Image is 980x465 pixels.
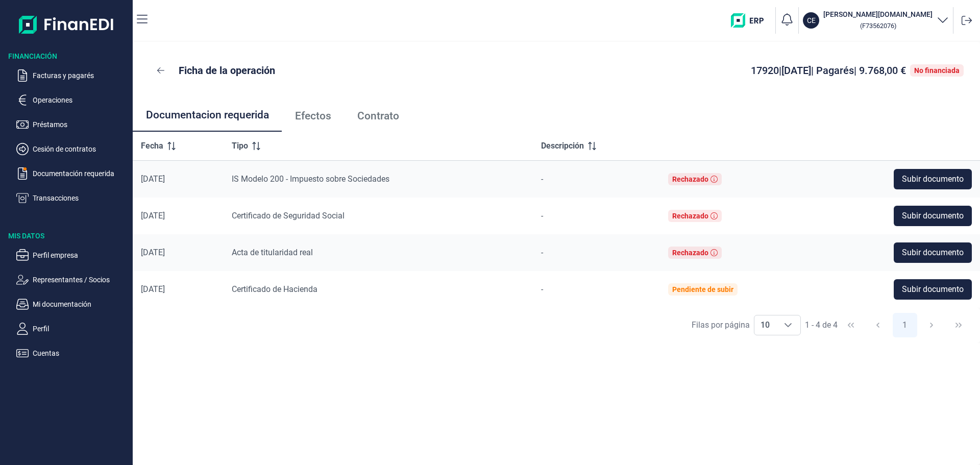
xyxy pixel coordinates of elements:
a: Documentacion requerida [133,99,282,133]
span: Contrato [357,111,399,121]
div: Pendiente de subir [672,285,733,293]
p: Representantes / Socios [33,274,129,286]
p: Perfil empresa [33,249,129,261]
button: Mi documentación [16,298,129,310]
span: - [541,211,543,221]
p: Ficha de la operación [179,63,275,78]
button: Previous Page [866,313,890,337]
div: Rechazado [672,249,708,257]
button: Last Page [946,313,971,337]
div: [DATE] [141,211,215,221]
div: [DATE] [141,174,215,184]
button: Page 1 [893,313,917,337]
p: Perfil [33,323,129,335]
p: Cesión de contratos [33,143,129,155]
div: Rechazado [672,175,708,183]
button: Operaciones [16,94,129,106]
p: Operaciones [33,94,129,106]
div: Rechazado [672,212,708,220]
div: [DATE] [141,284,215,295]
p: Cuentas [33,347,129,359]
p: Documentación requerida [33,167,129,180]
button: Subir documento [894,279,972,300]
span: Acta de titularidad real [232,248,313,257]
p: Transacciones [33,192,129,204]
button: Subir documento [894,242,972,263]
p: CE [807,15,816,26]
button: Subir documento [894,206,972,226]
span: Subir documento [902,283,964,296]
h3: [PERSON_NAME][DOMAIN_NAME] [823,9,933,19]
div: No financiada [914,66,960,75]
button: Facturas y pagarés [16,69,129,82]
button: Next Page [919,313,944,337]
button: CE[PERSON_NAME][DOMAIN_NAME] (F73562076) [803,9,949,32]
button: Cesión de contratos [16,143,129,155]
img: erp [731,13,771,28]
span: 1 - 4 de 4 [805,321,838,329]
span: Subir documento [902,210,964,222]
span: Documentacion requerida [146,110,269,120]
button: Subir documento [894,169,972,189]
span: - [541,248,543,257]
div: [DATE] [141,248,215,258]
span: Certificado de Hacienda [232,284,317,294]
span: Subir documento [902,247,964,259]
a: Contrato [344,99,412,133]
a: Efectos [282,99,344,133]
span: Certificado de Seguridad Social [232,211,345,221]
p: Mi documentación [33,298,129,310]
span: Efectos [295,111,331,121]
p: Préstamos [33,118,129,131]
span: Descripción [541,140,584,152]
button: Perfil [16,323,129,335]
div: Filas por página [692,319,750,331]
p: Facturas y pagarés [33,69,129,82]
div: Choose [776,315,800,335]
span: - [541,174,543,184]
button: Documentación requerida [16,167,129,180]
span: - [541,284,543,294]
button: Perfil empresa [16,249,129,261]
button: Préstamos [16,118,129,131]
span: 17920 | [DATE] | Pagarés | 9.768,00 € [751,64,906,77]
button: First Page [839,313,863,337]
span: Fecha [141,140,163,152]
span: Tipo [232,140,248,152]
small: Copiar cif [860,22,896,30]
img: Logo de aplicación [19,8,114,41]
button: Representantes / Socios [16,274,129,286]
span: 10 [754,315,776,335]
span: Subir documento [902,173,964,185]
button: Cuentas [16,347,129,359]
span: IS Modelo 200 - Impuesto sobre Sociedades [232,174,389,184]
button: Transacciones [16,192,129,204]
